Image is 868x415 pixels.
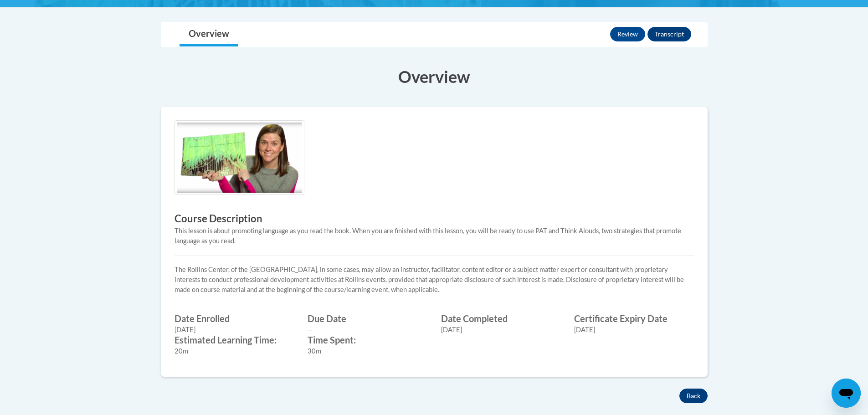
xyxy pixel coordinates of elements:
p: The Rollins Center, of the [GEOGRAPHIC_DATA], in some cases, may allow an instructor, facilitator... [175,265,694,295]
div: -- [308,325,427,335]
div: 20m [175,346,294,356]
label: Certificate Expiry Date [574,313,694,323]
button: Review [610,27,645,41]
a: Overview [180,22,238,46]
label: Time Spent: [308,335,427,345]
label: Date Enrolled [175,313,294,323]
div: [DATE] [175,325,294,335]
div: This lesson is about promoting language as you read the book. When you are finished with this les... [175,226,694,246]
h3: Overview [161,65,708,88]
img: Course logo image [175,120,304,195]
label: Due Date [308,313,427,323]
div: [DATE] [441,325,561,335]
div: [DATE] [574,325,694,335]
h3: Course Description [175,212,694,226]
div: 30m [308,346,427,356]
button: Back [679,389,708,403]
iframe: Button to launch messaging window [832,379,861,408]
button: Transcript [647,27,691,41]
label: Estimated Learning Time: [175,335,294,345]
label: Date Completed [441,313,561,323]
